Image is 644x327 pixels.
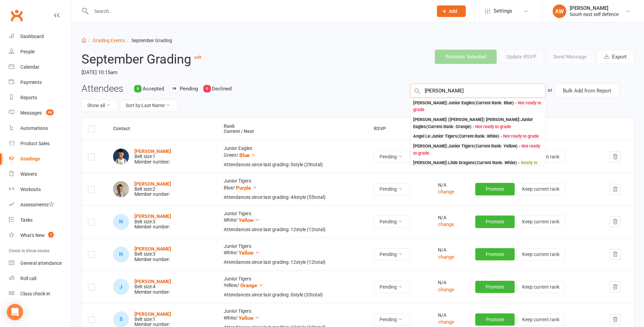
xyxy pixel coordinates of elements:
button: Pending [374,151,410,163]
div: South east self defence [570,11,619,17]
div: Workouts [20,187,41,192]
button: change [438,188,454,196]
button: Export [596,50,634,64]
div: Calendar [20,64,39,70]
div: 0 [134,85,142,92]
div: Messages [20,110,42,116]
a: Automations [9,121,72,136]
a: Waivers [9,167,72,182]
a: People [9,44,72,59]
li: September Grading [125,37,172,44]
a: Product Sales [9,136,72,151]
div: Belt size: 3 Member number: [134,246,171,262]
span: Orange [240,282,257,289]
th: Rank Current / Next [218,118,368,140]
button: Blue [239,151,256,159]
button: Show all [81,100,118,112]
div: Open Intercom Messenger [7,304,23,320]
td: Junior Tigers Blue / [218,173,368,205]
div: Assessments [20,202,54,207]
div: Belt size: 3 Member number: [134,214,171,229]
button: Add [437,5,466,17]
a: Assessments [9,197,72,212]
input: Search Members by name [410,84,546,98]
span: Not ready to grade [413,143,540,156]
span: 1 [48,232,54,238]
a: Payments [9,75,72,90]
button: Bulk Add from Report [555,84,619,98]
div: General attendance [20,260,62,266]
div: Henry Atkinson [113,246,129,262]
div: Belt size: 2 Member number: [134,182,171,197]
div: Attendances since last grading: 0 style ( 33 total) [224,292,362,297]
div: Reports [20,95,37,100]
a: edit [194,55,201,60]
button: Keep current rank [516,248,565,260]
th: RSVP [368,118,431,140]
div: or [548,84,552,97]
a: Reports [9,90,72,105]
h2: September Grading [81,50,306,66]
a: [PERSON_NAME] [134,279,171,284]
div: Waivers [20,171,37,177]
a: Workouts [9,182,72,197]
input: Search... [89,6,428,16]
div: People [20,49,35,54]
div: Dashboard [20,34,44,39]
div: Attendances since last grading: 12 style ( 12 total) [224,260,362,265]
span: 68 [46,109,54,115]
button: Pending [374,313,410,326]
div: Gradings [20,156,40,161]
img: Jack Atkinson [113,181,129,197]
div: Automations [20,125,48,131]
span: Not ready to grade [475,124,511,129]
td: Junior Tigers White / [218,205,368,238]
div: N/A [438,247,463,253]
a: Gradings [9,151,72,167]
div: AW [553,4,566,18]
div: What's New [20,233,45,238]
span: Yellow [239,217,254,223]
button: Orange [240,281,263,290]
div: Attendances since last grading: 0 style ( 29 total) [224,162,362,167]
h3: Attendees [81,84,123,94]
button: Pending [374,248,410,260]
button: change [438,253,454,261]
div: [PERSON_NAME] : Little Dragons (Current Rank: White ) - [413,159,543,173]
a: Grading Events [93,38,125,43]
button: change [438,286,454,294]
div: Tasks [20,217,33,223]
button: Purple [236,184,257,192]
td: Junior Tigers White / [218,238,368,271]
div: [PERSON_NAME] : Junior Tigers (Current Rank: Yellow ) - [413,143,543,157]
button: Keep current rank [516,216,565,228]
div: Jasper Bradley [113,279,129,295]
div: Product Sales [20,141,50,146]
div: N/A [438,183,463,188]
div: Angel Le : Junior Tigers (Current Rank: White ) - [413,133,539,140]
a: [PERSON_NAME] [134,213,171,219]
button: change [438,318,454,326]
span: Settings [494,3,512,19]
a: Tasks [9,212,72,228]
div: Class check-in [20,291,50,296]
span: Add [449,8,457,14]
button: Pending [374,216,410,228]
button: Promote [475,248,515,260]
button: Yellow [239,314,260,322]
div: Roll call [20,276,36,281]
div: [PERSON_NAME] ([PERSON_NAME]) [PERSON_NAME] : Junior Eagles (Current Rank: Orange ) - [413,116,543,130]
a: Roll call [9,271,72,286]
span: Declined [212,86,232,92]
a: [PERSON_NAME] [134,149,171,154]
button: Yellow [239,249,260,257]
div: [PERSON_NAME] [570,5,619,11]
a: Class kiosk mode [9,286,72,302]
span: Blue [239,152,250,158]
button: change [438,220,454,228]
a: Dashboard [9,29,72,44]
span: Purple [236,185,251,191]
button: Keep current rank [516,183,565,195]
